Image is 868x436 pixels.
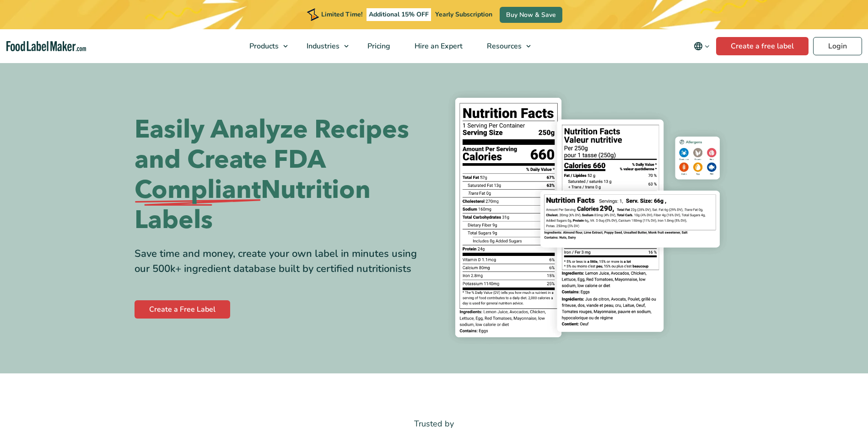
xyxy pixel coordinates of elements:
[356,29,400,63] a: Pricing
[295,29,353,63] a: Industries
[6,41,86,52] a: Food Label Maker homepage
[435,10,492,19] span: Yearly Subscription
[135,300,230,319] a: Create a Free Label
[475,29,535,63] a: Resources
[813,37,862,55] a: Login
[500,7,562,23] a: Buy Now & Save
[367,8,431,21] span: Additional 15% OFF
[687,37,716,55] button: Change language
[135,417,734,431] p: Trusted by
[484,41,523,51] span: Resources
[135,115,427,235] h1: Easily Analyze Recipes and Create FDA Nutrition Labels
[365,41,391,51] span: Pricing
[716,37,809,55] a: Create a free label
[237,29,292,63] a: Products
[321,10,362,19] span: Limited Time!
[135,175,261,205] span: Compliant
[247,41,280,51] span: Products
[304,41,340,51] span: Industries
[412,41,464,51] span: Hire an Expert
[403,29,473,63] a: Hire an Expert
[135,246,427,276] div: Save time and money, create your own label in minutes using our 500k+ ingredient database built b...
